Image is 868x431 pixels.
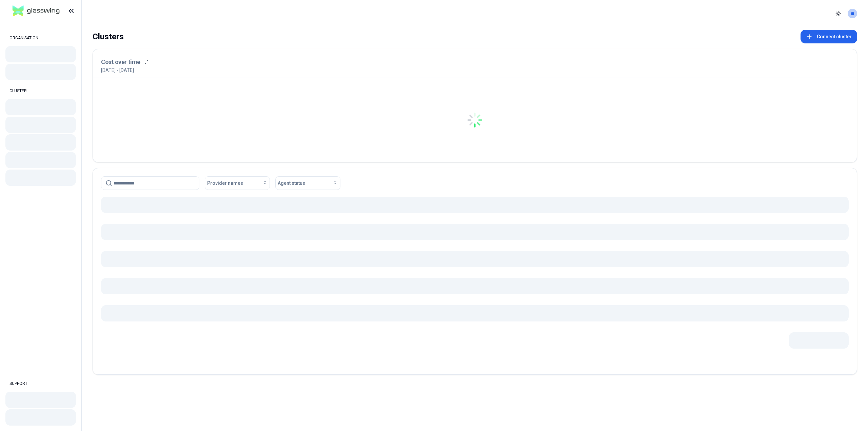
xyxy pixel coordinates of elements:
div: CLUSTER [5,84,76,98]
button: Provider names [205,176,270,190]
button: Connect cluster [801,30,857,43]
div: SUPPORT [5,377,76,390]
p: [DATE] - [DATE] [101,67,134,74]
div: Clusters [93,30,124,43]
button: Agent status [275,176,340,190]
span: Agent status [278,180,305,187]
span: Provider names [207,180,243,187]
h3: Cost over time [101,57,140,67]
img: GlassWing [10,3,62,19]
div: ORGANISATION [5,31,76,45]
